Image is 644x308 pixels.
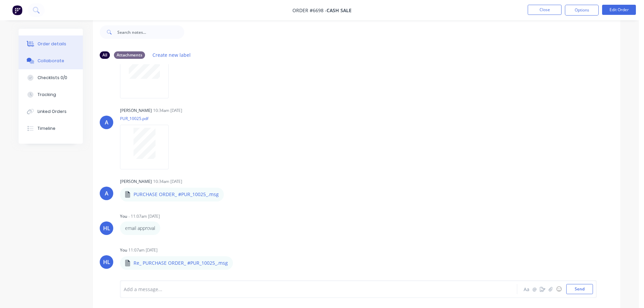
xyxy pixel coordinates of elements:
div: 11:07am [DATE] [128,247,158,253]
button: Order details [19,35,83,52]
button: Options [565,5,599,16]
button: Aa [522,285,530,293]
span: Cash Sale [327,7,352,14]
button: Close [528,5,562,15]
button: @ [530,285,539,293]
button: Edit Order [602,5,636,15]
div: You [120,247,127,253]
div: Tracking [38,92,56,98]
div: - 11:07am [DATE] [128,213,160,219]
div: 10:34am [DATE] [153,179,182,185]
div: Attachments [114,51,145,59]
input: Search notes... [117,25,184,39]
div: All [100,51,110,59]
p: PUR_10025.pdf [120,116,175,121]
div: 10:34am [DATE] [153,108,182,114]
p: email approval [125,225,155,232]
div: A [105,189,109,197]
div: A [105,118,109,126]
button: Checklists 0/0 [19,69,83,86]
div: Order details [38,41,66,47]
div: Checklists 0/0 [38,75,67,81]
div: [PERSON_NAME] [120,179,152,185]
p: PURCHASE ORDER_ #PUR_10025_.msg [134,191,219,198]
button: Tracking [19,86,83,103]
p: Re_ PURCHASE ORDER_ #PUR_10025_.msg [134,260,228,266]
img: Factory [12,5,22,15]
div: HL [103,258,110,266]
button: Create new label [149,50,194,60]
div: HL [103,224,110,232]
div: Timeline [38,125,55,132]
div: Collaborate [38,58,64,64]
button: ☺ [555,285,563,293]
button: Send [566,284,593,294]
span: Order #6698 - [292,7,327,14]
div: [PERSON_NAME] [120,108,152,114]
button: Timeline [19,120,83,137]
div: Linked Orders [38,109,67,115]
div: You [120,213,127,219]
button: Linked Orders [19,103,83,120]
button: Collaborate [19,52,83,69]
